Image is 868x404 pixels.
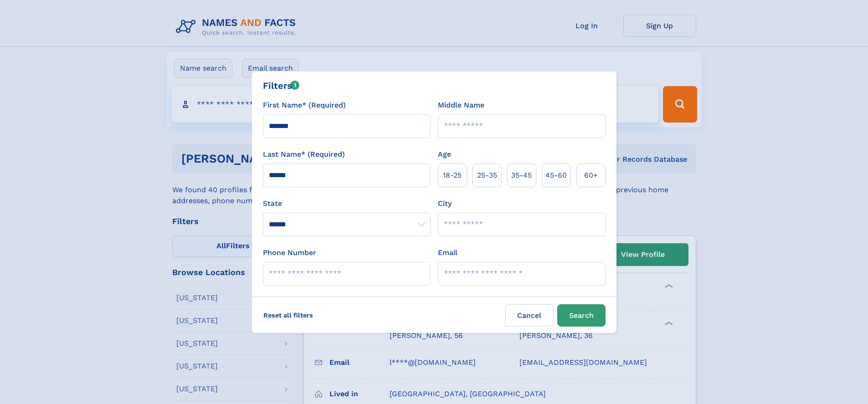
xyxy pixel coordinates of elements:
label: Age [438,149,451,160]
span: 35‑45 [511,170,532,181]
label: Email [438,247,457,258]
label: Reset all filters [257,304,319,326]
label: Phone Number [263,247,316,258]
span: 25‑35 [477,170,497,181]
label: Middle Name [438,100,484,111]
label: First Name* (Required) [263,100,346,111]
div: Filters [263,79,300,92]
span: 45‑60 [545,170,567,181]
span: 18‑25 [443,170,462,181]
label: Last Name* (Required) [263,149,345,160]
button: Search [557,304,606,327]
label: City [438,198,452,209]
span: 60+ [584,170,598,181]
label: Cancel [505,304,554,327]
label: State [263,198,431,209]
